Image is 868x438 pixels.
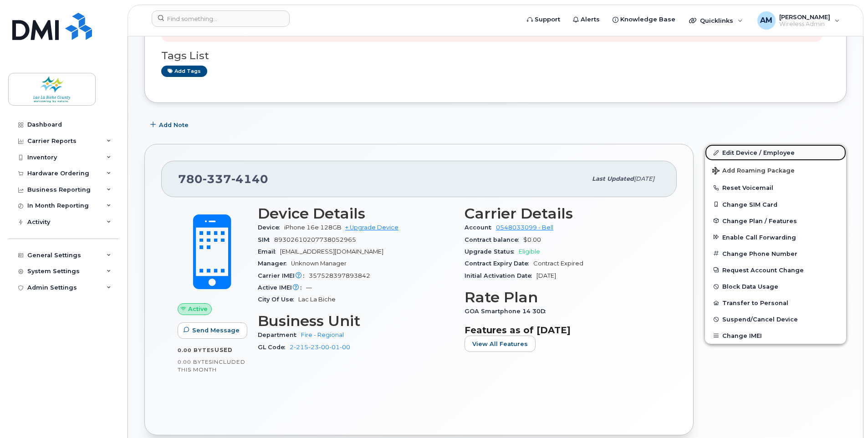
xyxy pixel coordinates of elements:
[465,248,519,255] span: Upgrade Status
[188,305,208,313] span: Active
[581,15,600,24] span: Alerts
[536,272,556,279] span: [DATE]
[751,11,846,30] div: Adrian Manalese
[760,15,772,26] span: AM
[465,224,496,231] span: Account
[465,289,660,306] h3: Rate Plan
[178,359,212,365] span: 0.00 Bytes
[465,308,550,315] span: GOA Smartphone 14 30D
[258,313,454,329] h3: Business Unit
[634,175,654,182] span: [DATE]
[567,10,606,29] a: Alerts
[705,179,846,196] button: Reset Voicemail
[705,311,846,327] button: Suspend/Cancel Device
[592,175,634,182] span: Last updated
[298,296,336,303] span: Lac La Biche
[705,144,846,161] a: Edit Device / Employee
[521,10,567,29] a: Support
[683,11,749,30] div: Quicklinks
[306,284,312,291] span: —
[159,121,189,129] span: Add Note
[161,66,207,77] a: Add tags
[472,340,528,348] span: View All Features
[161,50,830,61] h3: Tags List
[144,117,196,133] button: Add Note
[465,325,660,336] h3: Features as of [DATE]
[700,17,733,24] span: Quicklinks
[203,172,231,186] span: 337
[258,284,306,291] span: Active IMEI
[535,15,560,24] span: Support
[779,20,830,28] span: Wireless Admin
[465,272,536,279] span: Initial Activation Date
[152,10,290,27] input: Find something...
[258,248,280,255] span: Email
[280,248,383,255] span: [EMAIL_ADDRESS][DOMAIN_NAME]
[705,213,846,229] button: Change Plan / Features
[705,278,846,295] button: Block Data Usage
[309,272,370,279] span: 357528397893842
[178,347,214,353] span: 0.00 Bytes
[284,224,342,231] span: iPhone 16e 128GB
[258,205,454,222] h3: Device Details
[178,172,268,186] span: 780
[722,316,798,323] span: Suspend/Cancel Device
[705,196,846,213] button: Change SIM Card
[258,260,291,267] span: Manager
[465,260,533,267] span: Contract Expiry Date
[712,167,795,176] span: Add Roaming Package
[722,217,797,224] span: Change Plan / Features
[274,236,356,243] span: 89302610207738052965
[465,205,660,222] h3: Carrier Details
[523,236,541,243] span: $0.00
[290,344,350,351] a: 2-215-23-00-01-00
[301,331,344,338] a: Fire - Regional
[779,13,830,20] span: [PERSON_NAME]
[620,15,675,24] span: Knowledge Base
[258,296,298,303] span: City Of Use
[722,234,796,240] span: Enable Call Forwarding
[258,344,290,351] span: GL Code
[258,236,274,243] span: SIM
[258,331,301,338] span: Department
[345,224,398,231] a: + Upgrade Device
[178,322,247,339] button: Send Message
[496,224,553,231] a: 0548033099 - Bell
[705,262,846,278] button: Request Account Change
[192,326,240,335] span: Send Message
[705,327,846,344] button: Change IMEI
[465,236,523,243] span: Contract balance
[231,172,268,186] span: 4140
[533,260,583,267] span: Contract Expired
[606,10,682,29] a: Knowledge Base
[705,295,846,311] button: Transfer to Personal
[705,229,846,245] button: Enable Call Forwarding
[519,248,540,255] span: Eligible
[705,161,846,179] button: Add Roaming Package
[465,336,536,352] button: View All Features
[291,260,347,267] span: Unknown Manager
[258,272,309,279] span: Carrier IMEI
[214,346,233,353] span: used
[258,224,284,231] span: Device
[705,245,846,262] button: Change Phone Number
